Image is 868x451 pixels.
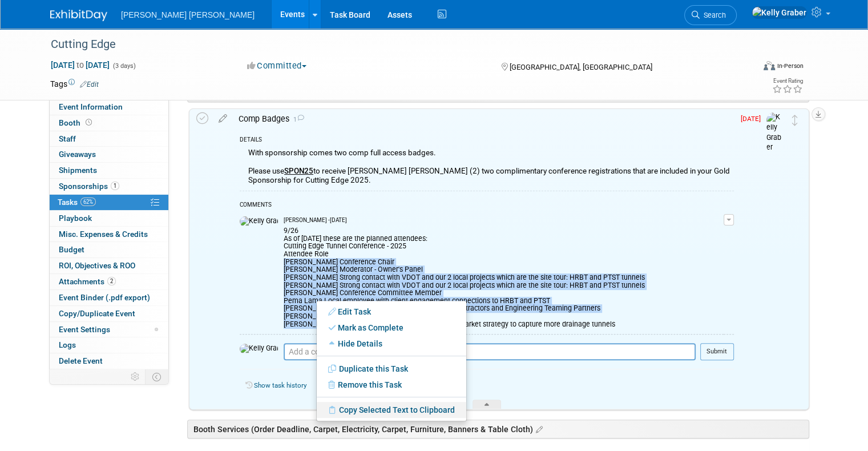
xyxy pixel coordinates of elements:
span: Search [700,11,726,19]
a: Show task history [254,381,306,389]
td: Personalize Event Tab Strip [126,369,146,384]
a: Budget [50,242,168,257]
div: Event Rating [772,78,803,84]
a: Logs [50,337,168,353]
img: Kelly Graber [752,6,807,19]
span: to [75,61,86,70]
a: Delete Event [50,353,168,369]
span: Event Binder (.pdf export) [59,293,150,302]
a: Remove this Task [317,377,466,393]
span: Playbook [59,214,92,223]
img: Kelly Graber [240,344,278,354]
span: ROI, Objectives & ROO [59,261,135,270]
a: Event Information [50,99,168,115]
div: Comp Badges [233,109,734,128]
a: Mark as Complete [317,320,466,336]
img: Kelly Graber [240,216,278,227]
span: Attachments [59,277,116,286]
span: Sponsorships [59,182,119,191]
span: Giveaways [59,150,96,159]
img: ExhibitDay [50,10,107,21]
span: (3 days) [112,62,136,70]
span: Booth [59,118,94,127]
span: Event Information [59,102,123,111]
a: Hide Details [317,336,466,352]
a: Giveaways [50,147,168,162]
span: Misc. Expenses & Credits [59,229,148,239]
a: Playbook [50,211,168,226]
span: Event Settings [59,325,110,334]
span: [DATE] [DATE] [50,60,110,70]
a: Search [684,5,737,25]
a: Edit sections [533,423,543,434]
span: Booth not reserved yet [83,118,94,127]
a: Booth [50,115,168,131]
a: Event Settings [50,322,168,337]
div: With sponsorship comes two comp full access badges. Please use to receive [PERSON_NAME] [PERSON_N... [240,146,734,191]
td: Tags [50,78,99,90]
span: Delete Event [59,356,103,365]
span: [GEOGRAPHIC_DATA], [GEOGRAPHIC_DATA] [510,63,652,71]
div: In-Person [777,62,804,70]
span: [PERSON_NAME] [PERSON_NAME] [121,10,255,19]
span: Modified Layout [155,328,158,331]
a: Staff [50,131,168,147]
a: Edit [80,80,99,88]
span: Copy/Duplicate Event [59,309,135,318]
a: Event Binder (.pdf export) [50,290,168,305]
span: Tasks [58,198,96,207]
a: Misc. Expenses & Credits [50,227,168,242]
span: 1 [111,182,119,190]
div: COMMENTS [240,200,734,212]
span: 2 [107,277,116,285]
button: Submit [700,343,734,360]
span: [PERSON_NAME] - [DATE] [284,216,347,224]
span: Logs [59,340,76,349]
span: 62% [80,198,96,206]
a: Edit Task [317,304,466,320]
span: Staff [59,134,76,143]
a: Tasks62% [50,195,168,210]
button: Committed [243,60,311,72]
img: Format-Inperson.png [764,61,775,70]
span: 1 [289,116,304,123]
a: Shipments [50,163,168,178]
a: edit [213,114,233,124]
span: Shipments [59,166,97,175]
a: Copy Selected Text to Clipboard [317,402,466,418]
u: SPON25 [284,167,313,175]
span: Budget [59,245,84,254]
div: 9/26 As of [DATE] these are the planned attendees: Cutting Edge Tunnel Conference - 2025 Attendee... [284,224,724,328]
div: Booth Services (Order Deadline, Carpet, Electricity, Carpet, Furniture, Banners & Table Cloth) [187,420,809,438]
div: Event Format [692,59,804,76]
a: Attachments2 [50,274,168,289]
a: Sponsorships1 [50,179,168,194]
i: Move task [792,115,798,126]
a: Duplicate this Task [317,361,466,377]
span: [DATE] [741,115,766,123]
div: Cutting Edge [47,34,740,55]
a: ROI, Objectives & ROO [50,258,168,273]
div: DETAILS [240,136,734,146]
td: Toggle Event Tabs [146,369,169,384]
a: Copy/Duplicate Event [50,306,168,321]
img: Kelly Graber [766,112,784,153]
